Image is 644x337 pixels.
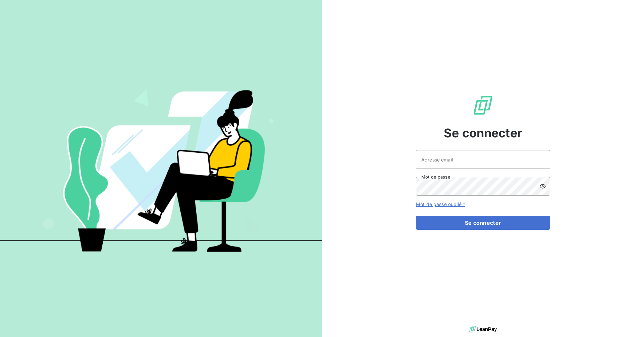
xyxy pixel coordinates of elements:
input: placeholder [416,150,550,169]
button: Se connecter [416,216,550,230]
a: Mot de passe oublié ? [416,201,465,207]
img: Logo LeanPay [472,94,494,116]
span: Se connecter [444,124,522,142]
img: logo [469,324,497,334]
